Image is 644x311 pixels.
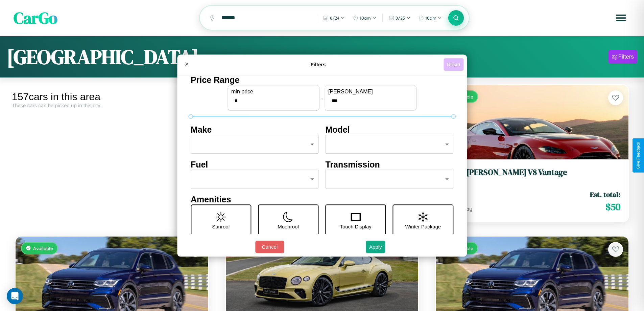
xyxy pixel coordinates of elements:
[328,89,413,95] label: [PERSON_NAME]
[415,13,445,23] button: 10am
[191,195,453,204] h4: Amenities
[360,15,371,21] span: 10am
[191,160,319,170] h4: Fuel
[425,15,436,21] span: 10am
[212,222,230,231] p: Sunroof
[12,103,212,108] div: These cars can be picked up in this city.
[605,200,620,214] span: $ 50
[444,168,620,177] h3: Aston [PERSON_NAME] V8 Vantage
[612,8,630,27] button: Open menu
[33,245,53,251] span: Available
[396,15,405,21] span: 8 / 25
[191,125,319,135] h4: Make
[405,222,441,231] p: Winter Package
[321,93,323,102] p: -
[326,160,454,170] h4: Transmission
[636,142,641,169] div: Give Feedback
[7,288,23,304] div: Open Intercom Messenger
[444,168,620,184] a: Aston [PERSON_NAME] V8 Vantage2019
[191,75,453,85] h4: Price Range
[278,222,299,231] p: Moonroof
[326,125,454,135] h4: Model
[366,241,385,253] button: Apply
[193,62,444,67] h4: Filters
[320,13,348,23] button: 8/24
[444,58,463,71] button: Reset
[609,50,637,64] button: Filters
[340,222,371,231] p: Touch Display
[385,13,414,23] button: 8/25
[330,15,339,21] span: 8 / 24
[255,241,284,253] button: Cancel
[14,7,57,29] span: CarGo
[12,91,212,103] div: 157 cars in this area
[618,53,634,60] div: Filters
[7,43,199,71] h1: [GEOGRAPHIC_DATA]
[231,89,316,95] label: min price
[590,190,620,199] span: Est. total:
[350,13,380,23] button: 10am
